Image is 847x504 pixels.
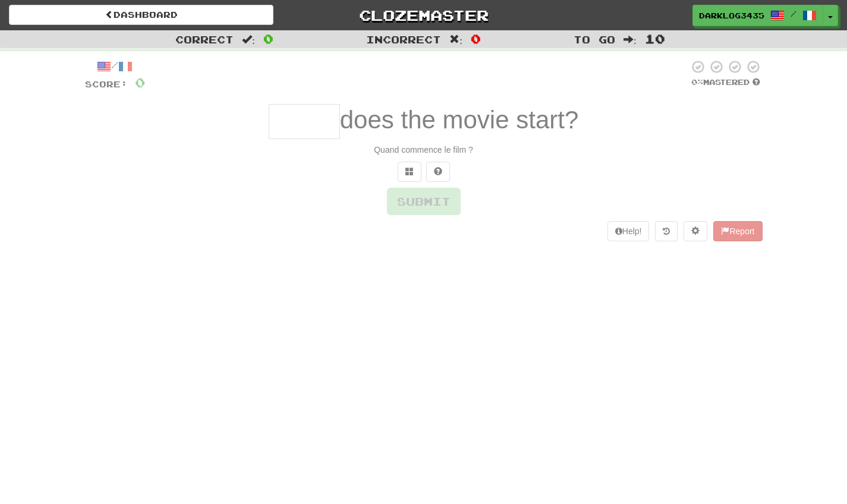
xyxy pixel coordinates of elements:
[9,5,273,25] a: Dashboard
[85,79,128,89] span: Score:
[398,162,421,182] button: Switch sentence to multiple choice alt+p
[242,34,255,45] span: :
[387,188,461,215] button: Submit
[291,5,556,26] a: Clozemaster
[366,33,441,45] span: Incorrect
[713,221,762,241] button: Report
[692,5,823,26] a: DarkLog3435 /
[574,33,615,45] span: To go
[85,144,763,156] div: Quand commence le film ?
[655,221,678,241] button: Round history (alt+y)
[449,34,462,45] span: :
[645,31,665,46] span: 10
[791,10,796,18] span: /
[624,34,637,45] span: :
[607,221,650,241] button: Help!
[471,31,481,46] span: 0
[85,59,145,74] div: /
[340,106,579,134] span: does the movie start?
[135,75,145,90] span: 0
[691,77,703,87] span: 0 %
[175,33,234,45] span: Correct
[263,31,273,46] span: 0
[689,77,763,88] div: Mastered
[426,162,450,182] button: Single letter hint - you only get 1 per sentence and score half the points! alt+h
[699,10,764,21] span: DarkLog3435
